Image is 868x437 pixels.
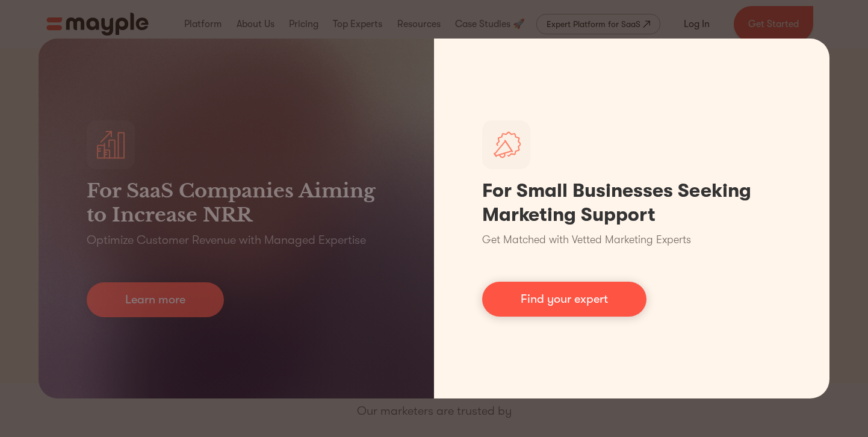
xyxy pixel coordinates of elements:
h3: For SaaS Companies Aiming to Increase NRR [87,179,386,227]
p: Get Matched with Vetted Marketing Experts [482,232,691,248]
p: Optimize Customer Revenue with Managed Expertise [87,232,366,249]
a: Find your expert [482,282,646,317]
h1: For Small Businesses Seeking Marketing Support [482,179,781,227]
a: Learn more [87,282,224,317]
